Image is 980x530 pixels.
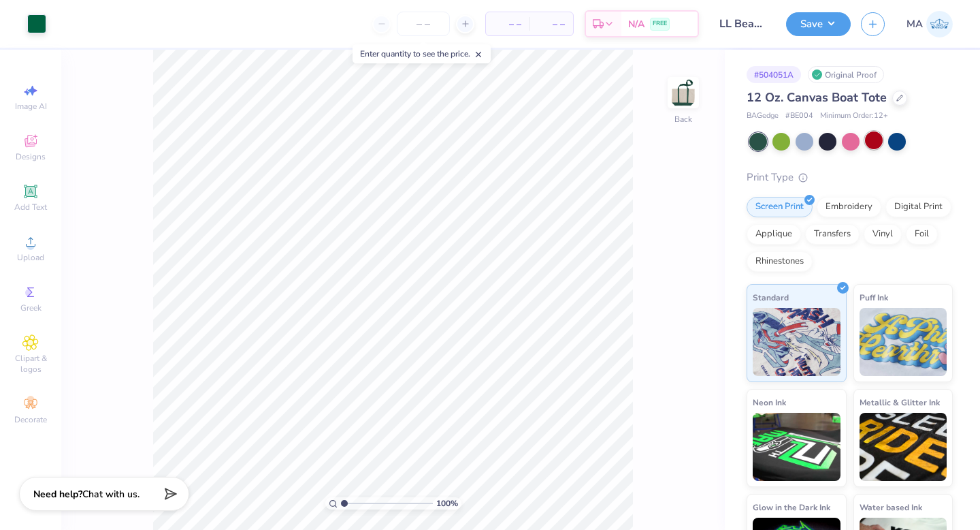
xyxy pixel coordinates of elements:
div: Embroidery [817,197,881,217]
img: Standard [753,308,840,376]
img: Neon Ink [753,413,840,481]
span: Puff Ink [860,290,888,305]
div: Rhinestones [747,251,813,272]
span: Greek [20,302,42,313]
span: MA [906,16,923,32]
div: Original Proof [808,66,884,83]
div: Screen Print [747,197,813,217]
img: Back [670,79,697,106]
div: Digital Print [885,197,951,217]
span: FREE [653,19,667,29]
img: Metallic & Glitter Ink [860,413,947,481]
input: – – [397,12,450,36]
span: Metallic & Glitter Ink [860,395,940,409]
span: Standard [753,290,789,305]
span: Image AI [15,101,47,112]
div: Foil [906,224,938,245]
span: BAGedge [747,110,779,122]
img: Mahitha Anumola [926,11,953,37]
img: Puff Ink [860,308,947,376]
div: Applique [747,224,801,245]
span: 12 Oz. Canvas Boat Tote [747,89,887,106]
div: Back [674,113,692,125]
input: Untitled Design [709,10,776,37]
div: Print Type [747,170,953,185]
span: Decorate [14,414,47,425]
span: Minimum Order: 12 + [820,110,888,122]
div: Enter quantity to see the price. [353,44,491,63]
span: Chat with us. [82,488,140,501]
span: N/A [628,17,644,31]
span: Glow in the Dark Ink [753,500,830,514]
span: Add Text [14,202,47,213]
span: – – [494,17,521,31]
button: Save [786,12,851,36]
a: MA [906,11,953,37]
div: Vinyl [864,224,902,245]
div: # 504051A [747,66,801,83]
span: Upload [17,252,44,263]
span: – – [538,17,565,31]
span: Neon Ink [753,395,786,409]
span: Water based Ink [860,500,922,514]
div: Transfers [805,224,860,245]
span: 100 % [436,497,458,510]
span: # BE004 [785,110,813,122]
span: Clipart & logos [7,353,54,375]
span: Designs [16,151,46,162]
strong: Need help? [33,488,82,501]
